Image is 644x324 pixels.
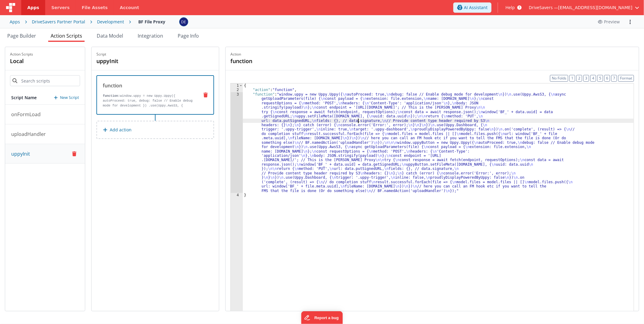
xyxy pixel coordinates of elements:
[138,32,163,39] span: Integration
[5,105,85,124] button: onFormLoad
[51,5,69,11] span: Servers
[583,75,589,82] button: 3
[27,5,39,11] span: Apps
[103,94,120,98] strong: function:
[618,75,634,82] button: Format
[453,2,491,13] button: AI Assistant
[231,193,243,197] div: 4
[301,311,343,324] iframe: Marker.io feedback button
[8,130,46,138] p: uploadHandler
[8,111,41,118] p: onFormLoad
[231,88,243,92] div: 2
[10,19,20,25] div: Apps
[32,19,85,25] div: DriveSavers Partner Portal
[529,5,558,11] span: DriveSavers —
[505,5,515,11] span: Help
[7,32,36,39] span: Page Builder
[230,52,634,57] p: Action
[103,93,194,147] p: window.uppy = new Uppy.Uppy({ autoProceed: true, debug: false // Enable debug mode for developmen...
[138,19,165,24] h4: BF File Proxy
[569,75,575,82] button: 1
[604,75,610,82] button: 6
[96,57,187,65] h4: uppyInit
[54,95,79,101] button: New Script
[51,32,82,39] span: Action Scripts
[60,95,79,101] p: New Script
[96,52,214,57] p: Script
[82,5,108,11] span: File Assets
[558,5,632,11] span: [EMAIL_ADDRESS][DOMAIN_NAME]
[529,5,639,11] button: DriveSavers — [EMAIL_ADDRESS][DOMAIN_NAME]
[231,83,243,88] div: 1
[97,32,123,39] span: Data Model
[178,32,199,39] span: Page Info
[11,95,37,101] h5: Script Name
[5,144,85,164] button: uppyInit
[550,75,568,82] button: No Folds
[231,92,243,193] div: 3
[611,75,617,82] button: 7
[96,121,214,139] button: Add action
[10,52,33,57] p: Action Scripts
[179,18,188,26] img: c1374c675423fc74691aaade354d0b4b
[626,18,634,26] button: Options
[594,17,623,27] button: Preview
[97,19,124,25] div: Development
[103,82,194,89] div: function
[10,57,33,65] h4: local
[464,5,488,11] span: AI Assistant
[8,150,30,157] p: uppyInit
[5,124,85,144] button: uploadHandler
[230,57,321,65] h4: function
[110,126,132,133] p: Add action
[10,75,80,86] input: Search scripts
[576,75,582,82] button: 2
[597,75,603,82] button: 5
[590,75,596,82] button: 4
